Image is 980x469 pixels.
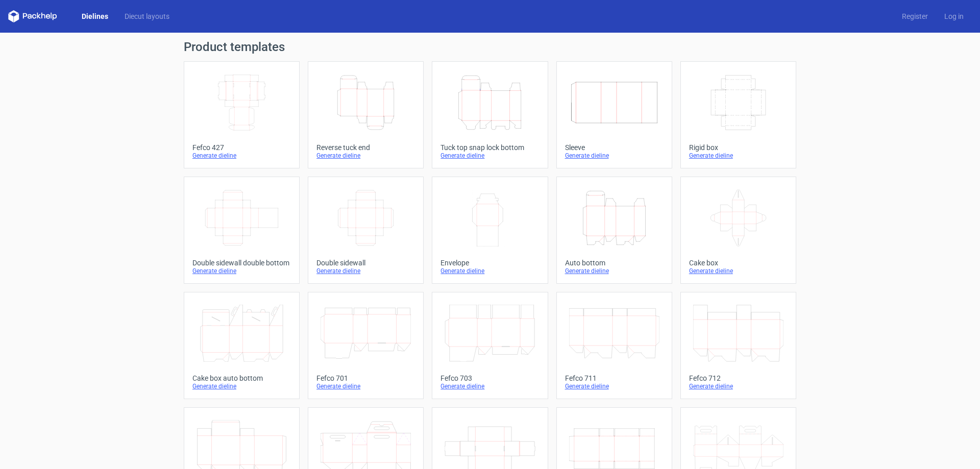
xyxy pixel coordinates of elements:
[308,292,424,399] a: Fefco 701Generate dieline
[316,382,415,390] div: Generate dieline
[440,143,539,152] div: Tuck top snap lock bottom
[680,61,796,168] a: Rigid boxGenerate dieline
[556,292,672,399] a: Fefco 711Generate dieline
[440,267,539,275] div: Generate dieline
[184,177,300,284] a: Double sidewall double bottomGenerate dieline
[689,382,788,390] div: Generate dieline
[689,259,788,267] div: Cake box
[192,152,291,160] div: Generate dieline
[440,374,539,382] div: Fefco 703
[680,292,796,399] a: Fefco 712Generate dieline
[316,152,415,160] div: Generate dieline
[565,143,664,152] div: Sleeve
[680,177,796,284] a: Cake boxGenerate dieline
[689,143,788,152] div: Rigid box
[192,382,291,390] div: Generate dieline
[184,61,300,168] a: Fefco 427Generate dieline
[440,382,539,390] div: Generate dieline
[556,177,672,284] a: Auto bottomGenerate dieline
[689,267,788,275] div: Generate dieline
[894,11,936,21] a: Register
[316,259,415,267] div: Double sidewall
[440,259,539,267] div: Envelope
[192,143,291,152] div: Fefco 427
[184,41,796,53] h1: Product templates
[192,259,291,267] div: Double sidewall double bottom
[689,152,788,160] div: Generate dieline
[936,11,972,21] a: Log in
[192,374,291,382] div: Cake box auto bottom
[689,374,788,382] div: Fefco 712
[308,61,424,168] a: Reverse tuck endGenerate dieline
[432,61,548,168] a: Tuck top snap lock bottomGenerate dieline
[316,374,415,382] div: Fefco 701
[565,374,664,382] div: Fefco 711
[192,267,291,275] div: Generate dieline
[73,11,116,21] a: Dielines
[316,143,415,152] div: Reverse tuck end
[432,177,548,284] a: EnvelopeGenerate dieline
[440,152,539,160] div: Generate dieline
[432,292,548,399] a: Fefco 703Generate dieline
[565,382,664,390] div: Generate dieline
[565,267,664,275] div: Generate dieline
[556,61,672,168] a: SleeveGenerate dieline
[565,259,664,267] div: Auto bottom
[565,152,664,160] div: Generate dieline
[184,292,300,399] a: Cake box auto bottomGenerate dieline
[308,177,424,284] a: Double sidewallGenerate dieline
[316,267,415,275] div: Generate dieline
[116,11,178,21] a: Diecut layouts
